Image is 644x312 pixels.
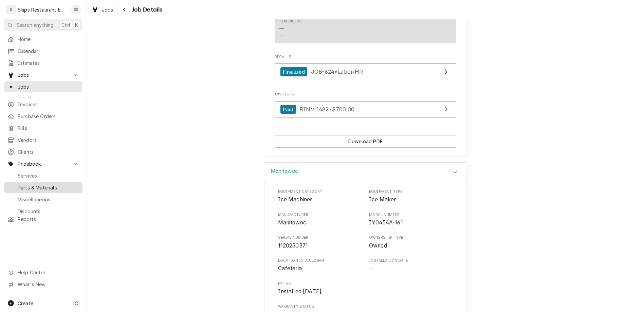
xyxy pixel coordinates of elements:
[4,279,82,290] a: Go to What's New
[18,148,79,155] span: Clients
[18,184,79,191] span: Parts & Materials
[311,68,363,75] span: JOB-624 • Labor/HR
[280,67,307,76] div: Finalized
[299,106,354,113] span: RINV-1482 • $700.00
[18,300,33,306] span: Create
[275,135,456,148] button: Download PDF
[4,81,82,92] a: Jobs
[18,172,79,179] span: Services
[4,194,82,205] a: Miscellaneous
[369,235,453,240] span: Ownership Type
[275,54,456,84] div: Recalls
[4,69,82,80] a: Go to Jobs
[75,300,78,307] span: C
[279,32,284,39] div: —
[4,93,82,104] a: Job Series
[71,5,81,14] div: Shan Skipper's Avatar
[18,160,69,167] span: Pricebook
[4,170,82,181] a: Services
[18,71,69,78] span: Jobs
[278,242,308,249] span: 1120250371
[18,83,79,90] span: Jobs
[369,212,453,218] span: Model Number
[18,59,79,67] span: Estimates
[278,189,362,204] div: Equipment Category
[278,219,306,226] span: Manitowoc
[369,212,453,227] div: Model Number
[4,158,82,169] a: Go to Pricebook
[278,281,453,286] span: Notes
[275,92,456,121] div: Invoices
[278,258,362,273] div: Location in Building
[18,101,79,108] span: Invoices
[102,6,113,13] span: Jobs
[4,134,82,146] a: Vendors
[369,196,453,204] span: Equipment Type
[278,196,313,203] span: Ice Machines
[275,54,456,60] span: Recalls
[18,95,79,102] span: Job Series
[4,267,82,278] a: Go to Help Center
[89,4,116,15] a: Jobs
[4,182,82,193] a: Parts & Materials
[369,219,453,227] span: Model Number
[369,196,396,203] span: Ice Maker
[18,269,78,276] span: Help Center
[369,258,453,273] div: Installation Date
[4,99,82,110] a: Invoices
[18,281,78,288] span: What's New
[278,258,362,263] span: Location in Building
[278,288,322,295] span: Installed [DATE]
[369,235,453,250] div: Ownership Type
[264,163,467,182] button: Accordion Details Expand Trigger
[280,105,296,114] div: Paid
[278,264,362,273] span: Location in Building
[18,208,79,215] span: Discounts
[4,34,82,45] a: Home
[4,111,82,122] a: Purchase Orders
[18,6,68,13] div: Skips Restaurant Equipment
[271,168,298,175] h3: Manitowoc
[6,5,16,14] div: S
[18,196,79,203] span: Miscellaneous
[4,123,82,134] a: Bills
[4,19,82,31] button: Search anythingCtrlK
[278,242,362,250] span: Serial Number
[278,235,362,240] span: Serial Number
[369,258,453,263] span: Installation Date
[119,4,130,15] button: Navigate back
[369,189,453,204] div: Equipment Type
[264,163,467,182] div: Accordion Header
[75,21,78,29] span: K
[4,146,82,158] a: Clients
[16,21,54,29] span: Search anything
[18,216,79,223] span: Reports
[278,304,453,309] span: Warranty Status
[278,219,362,227] span: Manufacturer
[278,212,362,227] div: Manufacturer
[369,242,453,250] span: Ownership Type
[275,135,456,148] div: Button Group
[18,36,79,43] span: Home
[4,206,82,217] a: Discounts
[278,189,362,195] span: Equipment Category
[275,92,456,97] span: Invoices
[4,45,82,57] a: Calendar
[278,235,362,250] div: Serial Number
[275,101,456,118] a: View Invoice
[18,125,79,132] span: Bills
[279,19,302,24] div: Reminders
[278,281,453,295] div: Notes
[18,48,79,55] span: Calendar
[4,214,82,225] a: Reports
[369,189,453,195] span: Equipment Type
[279,19,302,39] div: Reminders
[278,212,362,218] span: Manufacturer
[278,196,362,204] span: Equipment Category
[369,219,403,226] span: IY0454A-161
[275,135,456,148] div: Button Group Row
[4,57,82,69] a: Estimates
[369,265,374,272] span: --
[369,242,387,249] span: Owned
[18,113,79,120] span: Purchase Orders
